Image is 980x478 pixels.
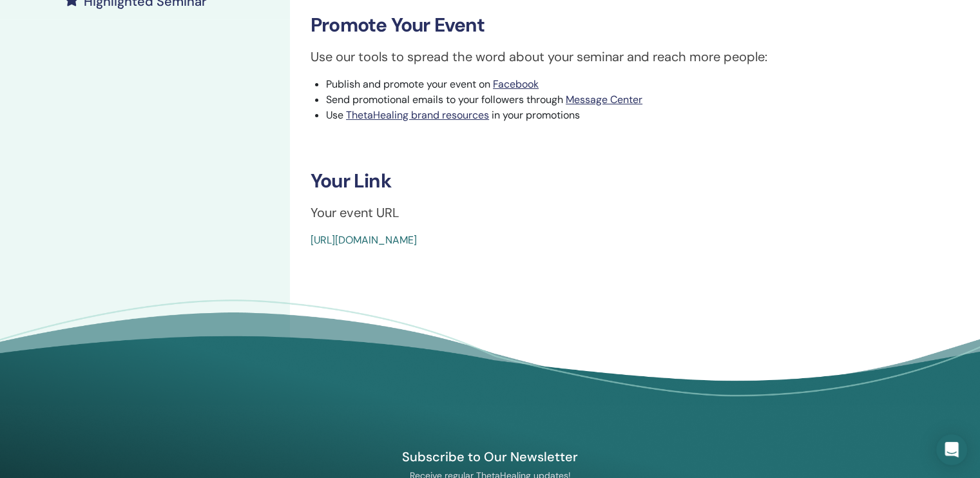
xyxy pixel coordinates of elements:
a: [URL][DOMAIN_NAME] [311,233,417,247]
p: Your event URL [311,203,923,222]
a: Facebook [493,77,539,91]
h4: Subscribe to Our Newsletter [341,448,639,465]
a: ThetaHealing brand resources [346,108,489,122]
h3: Your Link [311,169,923,193]
li: Publish and promote your event on [326,77,923,92]
div: Open Intercom Messenger [936,434,967,465]
p: Use our tools to spread the word about your seminar and reach more people: [311,47,923,66]
a: Message Center [566,93,642,106]
h3: Promote Your Event [311,14,923,37]
li: Use in your promotions [326,108,923,123]
li: Send promotional emails to your followers through [326,92,923,108]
